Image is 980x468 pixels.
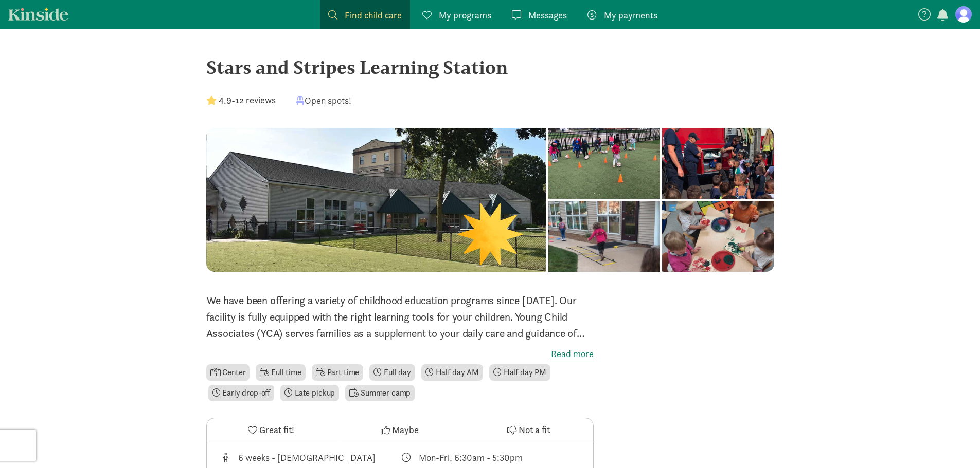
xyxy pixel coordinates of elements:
[206,348,594,360] label: Read more
[400,451,581,464] div: Class schedule
[519,423,550,437] span: Not a fit
[219,95,231,106] strong: 4.9
[206,93,276,107] div: -
[207,418,335,442] button: Great fit!
[604,8,657,22] span: My payments
[312,364,363,381] li: Part time
[419,451,523,464] div: Mon-Fri, 6:30am - 5:30pm
[369,364,415,381] li: Full day
[206,53,774,81] div: Stars and Stripes Learning Station
[235,93,276,107] button: 12 reviews
[206,364,250,381] li: Center
[528,8,567,22] span: Messages
[392,423,419,437] span: Maybe
[8,8,68,21] a: Kinside
[335,418,464,442] button: Maybe
[345,8,402,22] span: Find child care
[345,385,415,401] li: Summer camp
[238,451,376,464] div: 6 weeks - [DEMOGRAPHIC_DATA]
[489,364,550,381] li: Half day PM
[259,423,294,437] span: Great fit!
[256,364,305,381] li: Full time
[280,385,339,401] li: Late pickup
[421,364,483,381] li: Half day AM
[219,451,400,464] div: Age range for children that this provider cares for
[464,418,593,442] button: Not a fit
[439,8,491,22] span: My programs
[296,93,351,107] div: Open spots!
[206,292,594,342] p: We have been offering a variety of childhood education programs since [DATE]. Our facility is ful...
[208,385,275,401] li: Early drop-off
